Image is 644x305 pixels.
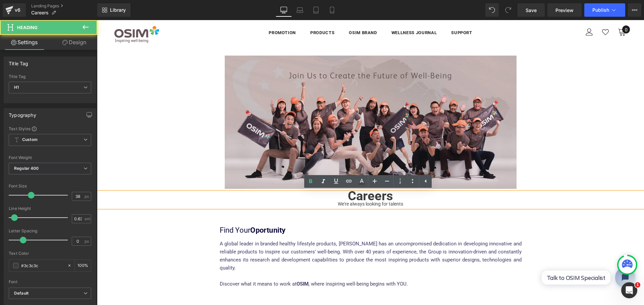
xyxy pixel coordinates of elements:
[3,3,26,17] a: v6
[85,194,90,199] span: px
[172,5,199,23] a: Promotion
[9,126,91,131] div: Text Styles
[252,10,280,15] span: OSIM Brand
[354,5,375,23] a: Support
[592,7,609,13] span: Publish
[9,74,91,79] div: Title Tag
[584,3,625,17] button: Publish
[9,108,36,118] div: Typography
[14,291,29,296] i: Default
[9,229,91,233] div: Letter Spacing
[22,137,38,143] b: Custom
[75,260,91,272] div: %
[85,239,90,243] span: px
[501,3,515,17] button: Redo
[21,262,64,269] input: Color
[213,10,237,15] span: Products
[31,3,97,9] a: Landing Pages
[85,217,90,221] span: em
[17,25,38,30] span: Heading
[14,85,19,90] b: H1
[526,7,537,14] span: Save
[31,10,49,15] span: Careers
[14,166,39,171] b: Regular 400
[13,6,22,14] div: v6
[123,206,154,214] span: Find Your
[123,206,189,214] font: Oportunity
[9,155,91,160] div: Font Weight
[200,261,212,267] strong: OSIM
[9,57,29,66] div: Title Tag
[110,7,126,13] span: Library
[635,282,640,288] span: 1
[213,5,237,23] a: Products
[292,3,308,17] a: Laptop
[324,3,340,17] a: Mobile
[555,7,574,14] span: Preview
[521,8,529,16] a: 0
[172,10,199,15] span: Promotion
[485,3,499,17] button: Undo
[547,3,582,17] a: Preview
[276,3,292,17] a: Desktop
[123,220,425,252] p: A global leader in branded healthy lifestyle products, [PERSON_NAME] has an uncompromised dedicat...
[123,260,425,268] p: Discover what it means to work at , where inspiring well-being begins with YOU.
[97,3,130,17] a: New Library
[294,5,340,23] a: Wellness Journal
[439,242,544,273] iframe: Tidio Chat
[9,251,91,256] div: Text Color
[17,6,62,23] img: OSIM
[621,282,637,298] iframe: Intercom live chat
[628,3,641,17] button: More
[525,5,533,13] span: 0
[294,10,340,15] span: Wellness Journal
[9,280,91,284] div: Font
[50,35,99,50] a: Design
[9,206,91,211] div: Line Height
[9,184,91,188] div: Font Size
[354,10,375,15] span: Support
[308,3,324,17] a: Tablet
[252,5,280,23] a: OSIM Brand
